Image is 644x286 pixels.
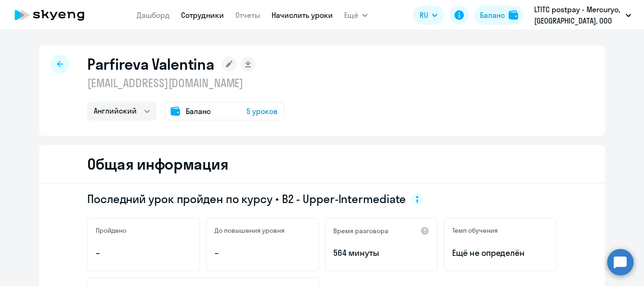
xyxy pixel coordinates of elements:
span: Баланс [186,106,211,117]
p: LTITC postpay - Mercuryo, [GEOGRAPHIC_DATA], ООО [534,4,622,26]
button: LTITC postpay - Mercuryo, [GEOGRAPHIC_DATA], ООО [529,4,636,26]
span: 5 уроков [247,106,278,117]
div: Баланс [480,9,505,21]
h2: Общая информация [87,155,228,173]
span: Ещё [344,9,358,21]
p: – [96,247,192,259]
button: Балансbalance [474,6,524,25]
span: Последний урок пройден по курсу • B2 - Upper-Intermediate [87,191,406,206]
h5: Пройдено [96,226,126,235]
h5: Время разговора [333,227,388,235]
h1: Parfireva Valentina [87,55,214,74]
p: [EMAIL_ADDRESS][DOMAIN_NAME] [87,75,284,90]
a: Отчеты [235,10,260,20]
p: 564 минуты [333,247,429,259]
h5: До повышения уровня [215,226,285,235]
h5: Темп обучения [452,226,498,235]
p: – [215,247,311,259]
span: Ещё не определён [452,247,548,259]
a: Сотрудники [181,10,224,20]
img: balance [509,10,518,20]
a: Дашборд [137,10,170,20]
button: RU [413,6,444,25]
span: RU [420,9,428,21]
button: Ещё [344,6,368,25]
a: Начислить уроки [272,10,333,20]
